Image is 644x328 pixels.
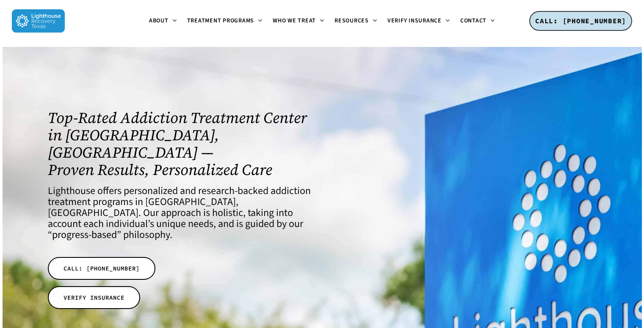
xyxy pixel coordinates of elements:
[535,16,626,25] span: CALL: [PHONE_NUMBER]
[48,286,140,309] a: VERIFY INSURANCE
[273,16,316,25] span: Who We Treat
[334,16,369,25] span: Resources
[48,109,311,178] h1: Top-Rated Addiction Treatment Center in [GEOGRAPHIC_DATA], [GEOGRAPHIC_DATA] — Proven Results, Pe...
[382,18,455,25] a: Verify Insurance
[48,257,155,280] a: CALL: [PHONE_NUMBER]
[64,264,140,273] span: CALL: [PHONE_NUMBER]
[144,18,182,25] a: About
[187,16,254,25] span: Treatment Programs
[64,293,124,302] span: VERIFY INSURANCE
[455,18,500,25] a: Contact
[268,18,329,25] a: Who We Treat
[182,18,268,25] a: Treatment Programs
[460,16,486,25] span: Contact
[12,9,65,33] img: Lighthouse Recovery Texas
[48,186,311,241] h4: Lighthouse offers personalized and research-backed addiction treatment programs in [GEOGRAPHIC_DA...
[149,16,169,25] span: About
[52,227,117,242] a: progress-based
[529,11,632,31] a: CALL: [PHONE_NUMBER]
[329,18,382,25] a: Resources
[387,16,442,25] span: Verify Insurance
